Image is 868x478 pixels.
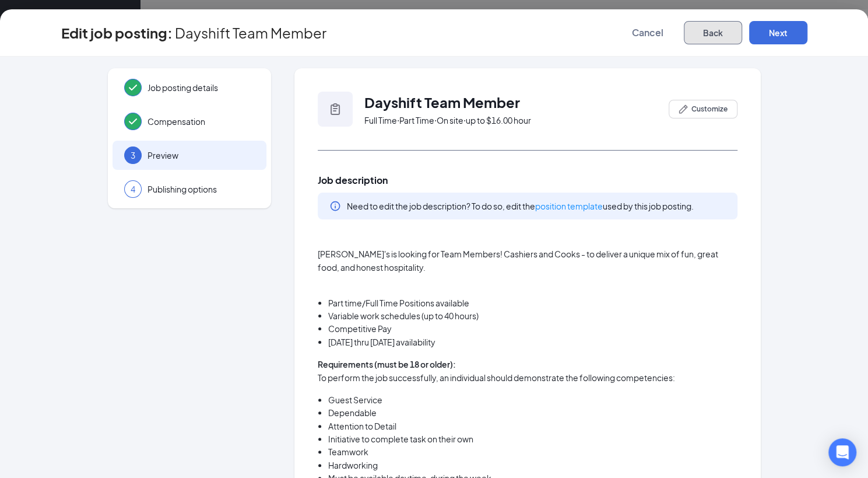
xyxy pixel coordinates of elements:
[147,82,255,93] span: Job posting details
[328,393,737,406] li: Guest Service
[147,149,255,161] span: Preview
[364,114,397,126] span: Full Time
[329,200,341,212] svg: Info
[147,183,255,195] span: Publishing options
[328,296,737,309] li: Part time/Full Time Positions available
[691,104,728,114] span: Customize
[318,371,737,384] p: To perform the job successfully, an individual should demonstrate the following competencies:
[328,445,737,458] li: Teamwork
[318,174,737,187] span: Job description
[397,114,434,126] span: ‧ Part Time
[131,183,135,195] span: 4
[318,359,456,369] strong: Requirements (must be 18 or older):
[669,100,737,118] button: PencilIconCustomize
[684,21,742,44] button: Back
[679,104,688,114] svg: PencilIcon
[328,432,737,445] li: Initiative to complete task on their own
[364,93,520,111] span: Dayshift Team Member
[463,114,531,126] span: ‧ up to $16.00 hour
[318,247,737,274] p: [PERSON_NAME]'s is looking for Team Members! Cashiers and Cooks - to deliver a unique mix of fun,...
[126,81,140,95] svg: Checkmark
[434,114,463,126] span: ‧ On site
[328,406,737,419] li: Dependable
[328,309,737,322] li: Variable work schedules (up to 40 hours)
[61,23,173,43] h3: Edit job posting:
[749,21,807,44] button: Next
[347,201,694,211] span: Need to edit the job description? To do so, edit the used by this job posting.
[535,201,603,211] a: position template
[632,27,663,39] span: Cancel
[328,102,342,116] svg: Clipboard
[619,21,677,44] button: Cancel
[328,420,737,432] li: Attention to Detail
[147,116,255,127] span: Compensation
[328,336,737,348] li: [DATE] thru [DATE] availability
[328,322,737,335] li: Competitive Pay
[126,114,140,128] svg: Checkmark
[328,459,737,472] li: Hardworking
[828,438,856,466] div: Open Intercom Messenger
[175,27,326,39] span: Dayshift Team Member
[131,149,135,161] span: 3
